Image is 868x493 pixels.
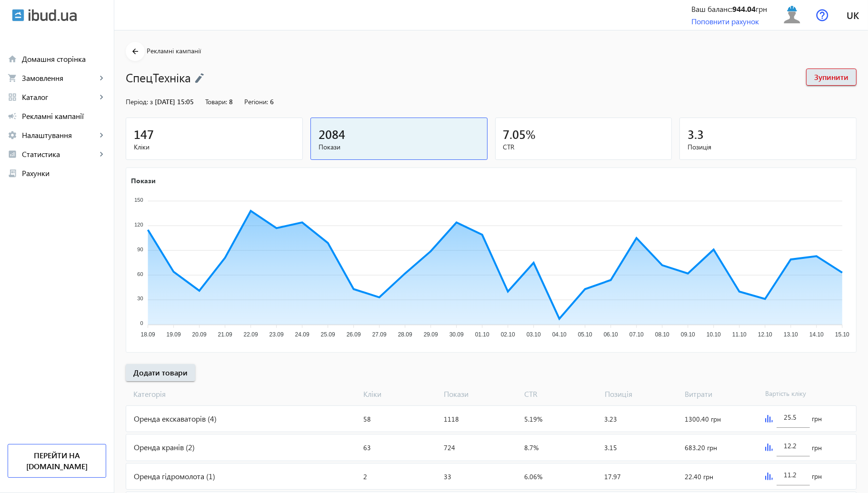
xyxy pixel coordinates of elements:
tspan: 24.09 [295,331,309,338]
span: 6.06% [524,472,542,481]
mat-icon: arrow_back [130,46,141,58]
tspan: 03.10 [527,331,541,338]
tspan: 150 [134,197,143,203]
mat-icon: shopping_cart [8,73,17,83]
tspan: 11.10 [732,331,747,338]
tspan: 120 [134,222,143,227]
tspan: 07.10 [629,331,644,338]
span: 63 [364,443,371,452]
span: Позиція [688,142,848,152]
span: Регіони: [244,97,268,106]
tspan: 02.10 [501,331,515,338]
span: 8.7% [524,443,539,452]
span: Рекламні кампанії [22,111,106,121]
tspan: 14.10 [809,331,824,338]
tspan: 09.10 [681,331,695,338]
span: 8 [229,97,233,106]
tspan: 60 [137,271,143,277]
mat-icon: analytics [8,149,17,159]
span: Налаштування [22,130,97,140]
span: Покази [319,142,479,152]
div: Оренда гідромолота (1) [126,463,360,489]
tspan: 29.09 [424,331,438,338]
mat-icon: receipt_long [8,168,17,178]
span: 5.19% [524,414,542,424]
mat-icon: home [8,54,17,64]
span: Додати товари [133,367,188,378]
span: Домашня сторінка [22,54,106,64]
span: грн [812,472,822,481]
a: Перейти на [DOMAIN_NAME] [8,444,106,478]
img: ibud_text.svg [29,9,77,21]
span: Рекламні кампанії [147,46,201,55]
img: help.svg [816,9,828,21]
span: 1118 [444,414,459,424]
tspan: 90 [137,246,143,252]
button: Зупинити [806,69,857,86]
mat-icon: grid_view [8,92,17,102]
span: 3.23 [604,414,617,424]
span: Кліки [134,142,295,152]
span: 6 [270,97,274,106]
span: 2084 [319,126,345,142]
tspan: 26.09 [347,331,361,338]
mat-icon: keyboard_arrow_right [97,149,106,159]
span: 147 [134,126,154,142]
img: ibud.svg [12,9,24,21]
tspan: 20.09 [192,331,207,338]
button: Додати товари [126,364,195,381]
span: 17.97 [604,472,621,481]
tspan: 05.10 [578,331,592,338]
tspan: 30 [137,296,143,302]
mat-icon: settings [8,130,17,140]
span: Каталог [22,92,97,102]
img: graph.svg [765,444,773,451]
span: uk [847,9,859,21]
span: Замовлення [22,73,97,83]
b: 944.04 [732,4,756,14]
span: Товари: [205,97,227,106]
tspan: 04.10 [552,331,567,338]
tspan: 23.09 [269,331,284,338]
span: Рахунки [22,168,106,178]
tspan: 0 [140,320,143,326]
tspan: 12.10 [758,331,772,338]
mat-icon: campaign [8,111,17,121]
tspan: 21.09 [218,331,232,338]
div: Ваш баланс: грн [691,4,767,14]
tspan: 19.09 [167,331,181,338]
span: Статистика [22,149,97,159]
span: Зупинити [814,72,848,82]
img: graph.svg [765,473,773,480]
span: Позиція [601,389,681,399]
h1: СпецТехніка [126,69,797,86]
span: Вартість кліку [761,389,842,399]
div: Оренда екскаваторів (4) [126,406,360,432]
span: Витрати [681,389,762,399]
span: Категорія [126,389,359,399]
span: 58 [364,414,371,424]
span: 33 [444,472,451,481]
tspan: 27.09 [372,331,387,338]
tspan: 13.10 [784,331,798,338]
span: [DATE] 15:05 [155,97,194,106]
mat-icon: keyboard_arrow_right [97,73,106,83]
span: Період: з [126,97,153,106]
tspan: 08.10 [655,331,669,338]
tspan: 30.09 [449,331,464,338]
span: Покази [440,389,520,399]
span: Кліки [359,389,440,399]
mat-icon: keyboard_arrow_right [97,130,106,140]
span: 3.3 [688,126,704,142]
img: graph.svg [765,415,773,423]
span: 683.20 грн [685,443,717,452]
tspan: 18.09 [141,331,155,338]
span: 1300.40 грн [685,414,721,424]
tspan: 06.10 [604,331,618,338]
span: 22.40 грн [685,472,713,481]
tspan: 25.09 [321,331,335,338]
div: Оренда кранів (2) [126,434,360,460]
span: грн [812,443,822,453]
span: 2 [364,472,368,481]
tspan: 01.10 [475,331,489,338]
